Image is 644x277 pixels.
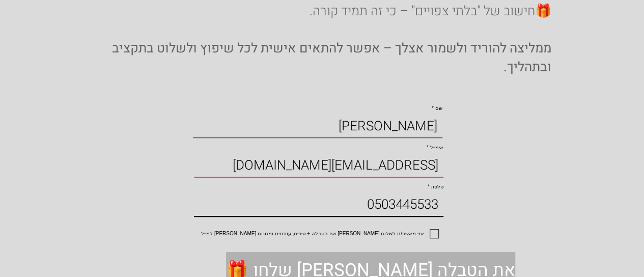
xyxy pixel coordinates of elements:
[193,106,442,111] label: שם
[194,145,443,150] label: אימייל
[112,39,551,76] span: ממליצה להוריד ולשמור אצלך – אפשר להתאים אישית לכל שיפוץ ולשלוט בתקציב ובתהליך.​
[201,231,424,236] span: אני מאשר/ת לשלוח [PERSON_NAME] את הטבלה + טיפים, עדכונים ומתנות [PERSON_NAME] למייל
[194,184,443,189] label: טלפון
